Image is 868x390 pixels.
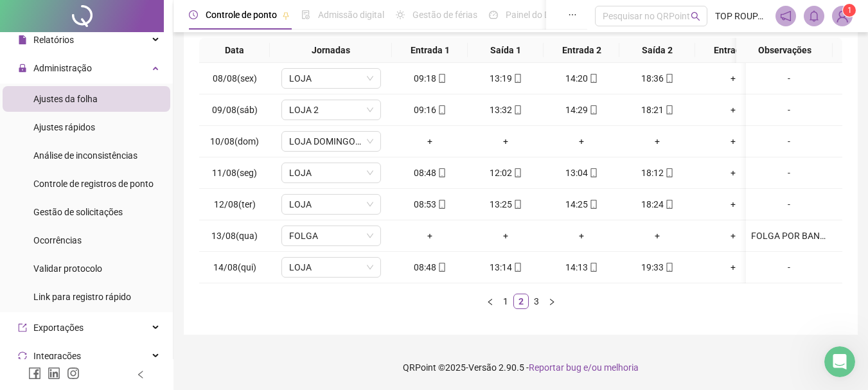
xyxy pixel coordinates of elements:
[486,298,494,306] span: left
[700,71,766,85] div: +
[700,134,766,148] div: +
[206,10,277,20] span: Controle de ponto
[847,6,852,15] span: 1
[513,294,529,309] li: 2
[736,38,833,63] th: Observações
[751,71,827,85] div: -
[436,105,447,114] span: mobile
[691,12,700,21] span: search
[210,136,259,146] span: 10/08(dom)
[436,168,447,177] span: mobile
[397,103,463,117] div: 09:16
[33,179,154,189] span: Controle de registros de ponto
[212,168,257,178] span: 11/08(seg)
[289,258,373,277] span: LOJA
[548,298,556,306] span: right
[397,197,463,211] div: 08:53
[289,163,373,182] span: LOJA
[700,166,766,180] div: +
[33,63,92,73] span: Administração
[366,200,374,208] span: down
[396,10,405,19] span: sun
[473,71,538,85] div: 13:19
[473,103,538,117] div: 13:32
[289,195,373,214] span: LOJA
[512,105,522,114] span: mobile
[468,362,497,373] span: Versão
[549,229,614,243] div: +
[33,263,102,274] span: Validar protocolo
[588,168,598,177] span: mobile
[664,105,674,114] span: mobile
[18,351,27,360] span: sync
[529,294,544,309] li: 3
[366,232,374,240] span: down
[33,351,81,361] span: Integrações
[397,71,463,85] div: 09:18
[833,6,852,26] img: 17852
[473,260,538,274] div: 13:14
[568,10,577,19] span: ellipsis
[624,197,690,211] div: 18:24
[544,38,619,63] th: Entrada 2
[549,103,614,117] div: 14:29
[136,370,145,379] span: left
[392,38,468,63] th: Entrada 1
[473,197,538,211] div: 13:25
[588,74,598,83] span: mobile
[33,323,84,333] span: Exportações
[412,10,477,20] span: Gestão de férias
[529,294,544,308] a: 3
[366,106,374,114] span: down
[529,362,639,373] span: Reportar bug e/ou melhoria
[33,150,137,161] span: Análise de inconsistências
[28,367,41,380] span: facebook
[282,12,290,19] span: pushpin
[588,200,598,209] span: mobile
[366,137,374,145] span: down
[436,200,447,209] span: mobile
[33,122,95,132] span: Ajustes rápidos
[499,294,513,308] a: 1
[468,38,544,63] th: Saída 1
[741,43,828,57] span: Observações
[366,75,374,82] span: down
[700,197,766,211] div: +
[18,35,27,44] span: file
[33,207,123,217] span: Gestão de solicitações
[289,226,373,245] span: FOLGA
[588,263,598,272] span: mobile
[512,263,522,272] span: mobile
[289,132,373,151] span: LOJA DOMINGO 2
[588,105,598,114] span: mobile
[843,4,856,17] sup: Atualize o seu contato no menu Meus Dados
[173,345,868,390] footer: QRPoint © 2025 - 2.90.5 -
[624,103,690,117] div: 18:21
[289,100,373,120] span: LOJA 2
[512,200,522,209] span: mobile
[512,74,522,83] span: mobile
[18,323,27,332] span: export
[549,197,614,211] div: 14:25
[624,71,690,85] div: 18:36
[512,168,522,177] span: mobile
[619,38,695,63] th: Saída 2
[624,134,690,148] div: +
[33,94,98,104] span: Ajustes da folha
[397,166,463,180] div: 08:48
[506,10,556,20] span: Painel do DP
[189,10,198,19] span: clock-circle
[549,134,614,148] div: +
[664,168,674,177] span: mobile
[213,73,257,84] span: 08/08(sex)
[213,262,256,272] span: 14/08(qui)
[751,166,827,180] div: -
[18,64,27,73] span: lock
[270,38,392,63] th: Jornadas
[318,10,384,20] span: Admissão digital
[212,105,258,115] span: 09/08(sáb)
[514,294,528,308] a: 2
[48,367,60,380] span: linkedin
[473,166,538,180] div: 12:02
[700,260,766,274] div: +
